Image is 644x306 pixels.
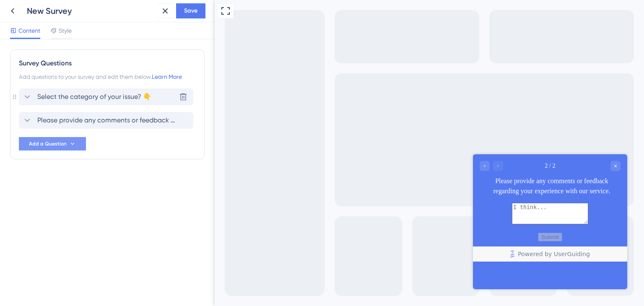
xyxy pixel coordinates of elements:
span: Content [18,26,40,36]
span: Select the category of your issue? 👇 [37,92,151,102]
span: Please provide any comments or feedback regarding your experience with our service. [37,115,176,125]
button: Save [176,3,205,18]
iframe: UserGuiding Survey [258,154,413,289]
span: Style [59,26,72,36]
a: Learn More [152,73,182,80]
button: Add a Question [19,137,86,150]
div: New Survey [27,5,154,17]
div: Add questions to your survey and edit them below. [19,72,196,82]
span: Save [184,6,197,16]
span: Add a Question [29,140,67,147]
div: Survey Questions [19,58,196,68]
